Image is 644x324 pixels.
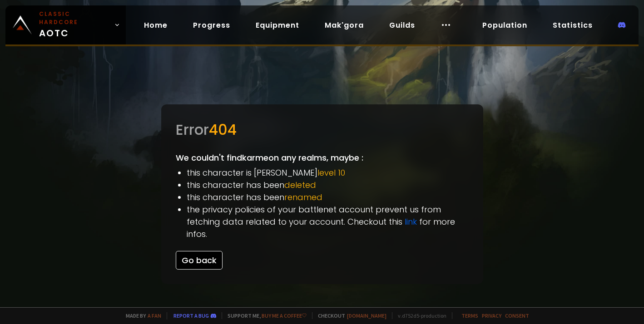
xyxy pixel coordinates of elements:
a: Statistics [545,16,600,34]
a: Privacy [482,312,501,319]
a: Terms [461,312,478,319]
li: the privacy policies of your battlenet account prevent us from fetching data related to your acco... [187,203,469,240]
span: Made by [120,312,161,319]
a: Buy me a coffee [262,312,307,319]
span: level 10 [317,167,345,178]
small: Classic Hardcore [39,10,110,26]
li: this character has been [187,191,469,203]
a: Consent [505,312,529,319]
a: Home [137,16,175,34]
span: renamed [284,191,322,203]
span: 404 [209,119,237,140]
a: [DOMAIN_NAME] [347,312,386,319]
a: Go back [176,255,223,266]
span: AOTC [39,10,110,40]
li: this character has been [187,179,469,191]
a: Population [475,16,535,34]
a: Report a bug [173,312,209,319]
div: We couldn't find karme on any realms, maybe : [161,104,483,284]
a: Progress [186,16,238,34]
a: Equipment [248,16,307,34]
span: Support me, [222,312,307,319]
div: Error [176,119,469,141]
span: v. d752d5 - production [392,312,446,319]
a: link [405,216,417,227]
a: Guilds [382,16,422,34]
button: Go back [176,251,223,270]
span: Checkout [312,312,386,319]
a: Mak'gora [317,16,371,34]
li: this character is [PERSON_NAME] [187,167,469,179]
a: a fan [148,312,161,319]
span: deleted [284,179,316,191]
a: Classic HardcoreAOTC [5,5,126,44]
